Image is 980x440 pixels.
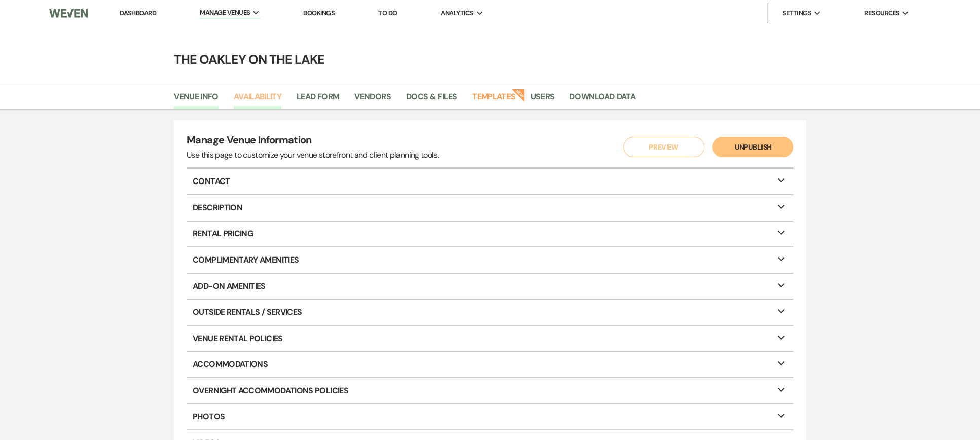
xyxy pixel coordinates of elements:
[174,90,219,109] a: Venue Info
[406,90,457,109] a: Docs & Files
[303,9,335,17] a: Bookings
[530,90,554,109] a: Users
[864,8,899,18] span: Resources
[623,137,704,157] button: Preview
[187,247,793,273] p: Complimentary Amenities
[187,149,439,161] div: Use this page to customize your venue storefront and client planning tools.
[234,90,281,109] a: Availability
[200,8,250,18] span: Manage Venues
[187,133,439,150] h4: Manage Venue Information
[49,3,88,24] img: Weven Logo
[187,378,793,404] p: Overnight Accommodations Policies
[782,8,811,18] span: Settings
[569,90,635,109] a: Download Data
[187,300,793,325] p: Outside Rentals / Services
[297,90,339,109] a: Lead Form
[187,169,793,194] p: Contact
[187,274,793,299] p: Add-On Amenities
[187,404,793,429] p: Photos
[187,222,793,247] p: Rental Pricing
[441,8,473,18] span: Analytics
[120,9,156,17] a: Dashboard
[512,88,526,102] strong: New
[712,137,793,157] button: Unpublish
[187,326,793,351] p: Venue Rental Policies
[378,9,397,17] a: To Do
[187,195,793,221] p: Description
[187,352,793,377] p: Accommodations
[621,137,702,157] a: Preview
[125,51,855,68] h4: The Oakley on the Lake
[354,90,391,109] a: Vendors
[472,90,515,109] a: Templates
